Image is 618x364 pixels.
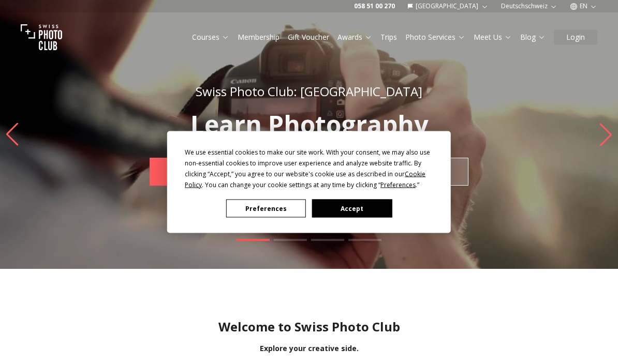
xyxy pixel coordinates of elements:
[185,147,433,190] div: We use essential cookies to make our site work. With your consent, we may also use non-essential ...
[312,200,392,218] button: Accept
[185,170,425,189] span: Cookie Policy
[167,131,451,233] div: Cookie Consent Prompt
[226,200,306,218] button: Preferences
[380,180,416,189] span: Preferences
